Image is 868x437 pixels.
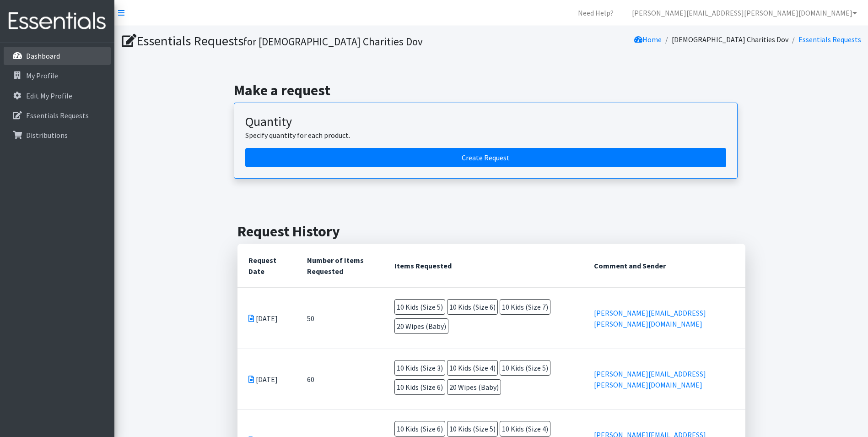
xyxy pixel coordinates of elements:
[234,82,749,99] h2: Make a request
[296,244,383,288] th: Number of Items Requested
[245,130,726,141] p: Specify quantity for each product.
[447,421,498,437] span: 10 Kids (Size 5)
[394,299,445,315] span: 10 Kids (Size 5)
[4,6,111,37] img: HumanEssentials
[634,35,662,44] a: Home
[26,91,72,100] p: Edit My Profile
[26,131,68,140] p: Distributions
[383,244,583,288] th: Items Requested
[500,299,550,315] span: 10 Kids (Size 7)
[245,148,726,167] a: Create a request by quantity
[394,360,445,376] span: 10 Kids (Size 3)
[447,299,498,315] span: 10 Kids (Size 6)
[4,47,111,65] a: Dashboard
[500,421,550,437] span: 10 Kids (Size 4)
[798,35,861,44] a: Essentials Requests
[237,223,745,240] h2: Request History
[4,66,111,85] a: My Profile
[4,106,111,125] a: Essentials Requests
[296,288,383,349] td: 50
[500,360,550,376] span: 10 Kids (Size 5)
[26,51,60,60] p: Dashboard
[296,349,383,410] td: 60
[4,87,111,105] a: Edit My Profile
[245,114,726,130] h3: Quantity
[594,308,706,328] a: [PERSON_NAME][EMAIL_ADDRESS][PERSON_NAME][DOMAIN_NAME]
[26,111,89,120] p: Essentials Requests
[4,126,111,144] a: Distributions
[237,244,296,288] th: Request Date
[237,349,296,410] td: [DATE]
[394,318,448,334] span: 20 Wipes (Baby)
[26,71,58,80] p: My Profile
[243,35,423,48] small: for [DEMOGRAPHIC_DATA] Charities Dov
[672,35,788,44] a: [DEMOGRAPHIC_DATA] Charities Dov
[625,4,864,22] a: [PERSON_NAME][EMAIL_ADDRESS][PERSON_NAME][DOMAIN_NAME]
[571,4,621,22] a: Need Help?
[237,288,296,349] td: [DATE]
[594,369,706,389] a: [PERSON_NAME][EMAIL_ADDRESS][PERSON_NAME][DOMAIN_NAME]
[447,360,498,376] span: 10 Kids (Size 4)
[583,244,745,288] th: Comment and Sender
[394,421,445,437] span: 10 Kids (Size 6)
[447,379,501,395] span: 20 Wipes (Baby)
[394,379,445,395] span: 10 Kids (Size 6)
[122,33,488,49] h1: Essentials Requests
